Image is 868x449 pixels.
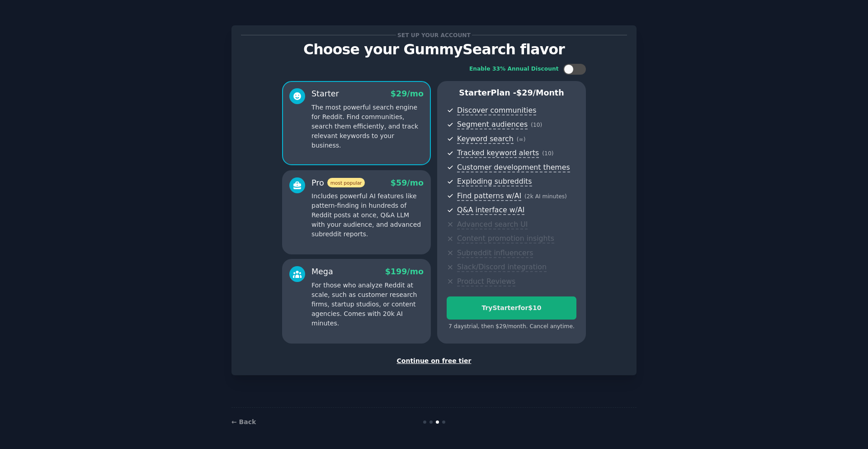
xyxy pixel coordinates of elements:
span: Segment audiences [457,120,528,129]
span: Customer development themes [457,163,570,172]
p: Starter Plan - [447,87,576,99]
span: Tracked keyword alerts [457,148,539,158]
span: $ 59 /mo [391,178,424,187]
div: Continue on free tier [241,356,627,366]
span: Discover communities [457,106,536,115]
span: ( ∞ ) [517,136,526,143]
span: Slack/Discord integration [457,263,547,272]
p: The most powerful search engine for Reddit. Find communities, search them efficiently, and track ... [311,103,424,150]
span: Exploding subreddits [457,177,532,186]
span: most popular [327,178,365,187]
div: 7 days trial, then $ 29 /month . Cancel anytime. [447,323,576,331]
span: $ 29 /month [516,88,564,97]
button: TryStarterfor$10 [447,296,576,320]
span: $ 29 /mo [391,89,424,98]
a: ← Back [231,418,256,425]
span: Product Reviews [457,277,515,287]
div: Enable 33% Annual Discount [469,65,559,73]
div: Pro [311,177,365,189]
div: Mega [311,266,333,277]
span: Content promotion insights [457,234,554,244]
p: Choose your GummySearch flavor [241,42,627,57]
span: $ 199 /mo [385,267,424,276]
span: Subreddit influencers [457,248,533,258]
p: For those who analyze Reddit at scale, such as customer research firms, startup studios, or conte... [311,281,424,328]
p: Includes powerful AI features like pattern-finding in hundreds of Reddit posts at once, Q&A LLM w... [311,191,424,239]
span: ( 2k AI minutes ) [524,193,567,200]
span: ( 10 ) [542,150,553,157]
span: Set up your account [396,30,472,40]
span: Advanced search UI [457,220,528,229]
span: ( 10 ) [531,122,542,128]
div: Try Starter for $10 [447,303,576,313]
span: Find patterns w/AI [457,191,521,201]
span: Keyword search [457,134,514,144]
span: Q&A interface w/AI [457,205,524,215]
div: Starter [311,88,339,100]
